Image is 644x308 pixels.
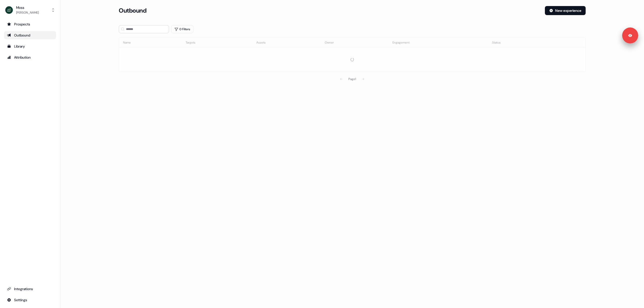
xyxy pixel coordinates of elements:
div: Moss [16,5,39,10]
div: [PERSON_NAME] [16,10,39,15]
div: Attribution [7,55,53,60]
div: Integrations [7,286,53,291]
a: Go to prospects [4,20,56,28]
a: Go to integrations [4,296,56,304]
button: 0 Filters [171,25,193,33]
button: Moss[PERSON_NAME] [4,4,56,16]
div: Settings [7,297,53,302]
div: Prospects [7,22,53,27]
a: Go to outbound experience [4,31,56,39]
a: Go to integrations [4,285,56,293]
div: Outbound [7,33,53,38]
a: Go to templates [4,42,56,50]
h3: Outbound [119,7,146,14]
a: Go to attribution [4,53,56,61]
div: Library [7,44,53,49]
button: New experience [545,6,586,15]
